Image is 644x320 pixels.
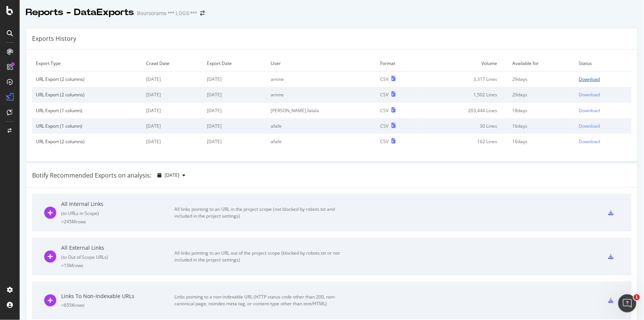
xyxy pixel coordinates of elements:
div: arrow-right-arrow-left [200,11,205,16]
td: 30 Lines [422,118,508,134]
td: amine [267,71,377,87]
div: Exports History [32,34,76,43]
td: amine [267,87,377,102]
td: 1,502 Lines [422,87,508,102]
td: Export Date [203,56,267,71]
span: 1 [634,294,640,300]
div: URL Export (2 columns) [36,138,139,145]
div: All links pointing to an URL out of the project scope (blocked by robots.txt or not included in t... [174,250,344,263]
div: = 655K rows [61,302,174,308]
div: URL Export (1 column) [36,123,139,129]
td: [DATE] [142,134,203,149]
div: URL Export (2 columns) [36,76,139,82]
td: Available for [508,56,575,71]
div: Links pointing to a non-indexable URL (HTTP status code other than 200, non-canonical page, noind... [174,294,344,307]
div: All Internal Links [61,200,174,208]
span: 2025 Aug. 8th [165,172,179,178]
div: CSV [381,91,389,98]
iframe: Intercom live chat [618,294,636,312]
td: [DATE] [142,118,203,134]
td: [DATE] [203,118,267,134]
td: [DATE] [142,71,203,87]
div: CSV [381,76,389,82]
td: Format [377,56,422,71]
td: 29 days [508,87,575,102]
td: 203,444 Lines [422,103,508,118]
td: 162 Lines [422,134,508,149]
td: [DATE] [203,71,267,87]
div: = 15M rows [61,262,174,269]
td: 16 days [508,134,575,149]
div: Download [579,123,600,129]
div: CSV [381,138,389,145]
div: URL Export (2 columns) [36,91,139,98]
div: ( to Out of Scope URLs ) [61,254,174,260]
td: Export Type [32,56,142,71]
td: Crawl Date [142,56,203,71]
td: afafe [267,118,377,134]
td: [DATE] [203,103,267,118]
td: 29 days [508,71,575,87]
td: Volume [422,56,508,71]
div: URL Export (1 column) [36,107,139,114]
div: Download [579,91,600,98]
td: 18 days [508,103,575,118]
div: Botify Recommended Exports on analysis: [32,171,151,180]
div: All External Links [61,244,174,252]
div: Links To Non-Indexable URLs [61,292,174,300]
td: Status [575,56,632,71]
td: 16 days [508,118,575,134]
a: Download [579,138,628,145]
div: csv-export [609,210,614,215]
a: Download [579,107,628,114]
div: All links pointing to an URL in the project scope (not blocked by robots.txt and included in the ... [174,206,344,220]
td: [DATE] [142,87,203,102]
div: csv-export [609,298,614,303]
div: CSV [381,123,389,129]
div: Reports - DataExports [26,6,134,19]
a: Download [579,123,628,129]
div: Download [579,76,600,82]
a: Download [579,91,628,98]
button: [DATE] [154,169,188,181]
div: Download [579,107,600,114]
div: Download [579,138,600,145]
td: [PERSON_NAME].falala [267,103,377,118]
td: afafe [267,134,377,149]
td: User [267,56,377,71]
div: ( to URLs in Scope ) [61,210,174,216]
td: [DATE] [203,87,267,102]
td: [DATE] [203,134,267,149]
td: [DATE] [142,103,203,118]
div: = 245M rows [61,218,174,225]
div: CSV [381,107,389,114]
td: 3,317 Lines [422,71,508,87]
div: csv-export [609,254,614,259]
a: Download [579,76,628,82]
